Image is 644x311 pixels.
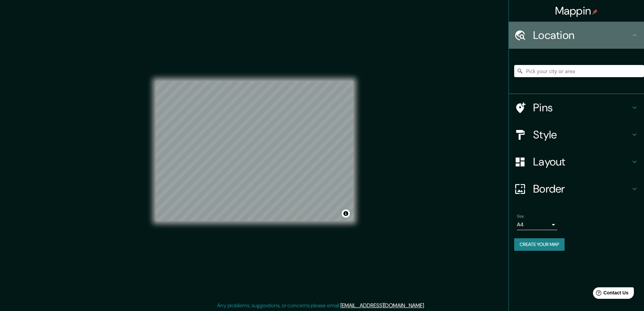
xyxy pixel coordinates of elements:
h4: Location [533,28,630,42]
h4: Style [533,128,630,141]
div: Border [509,175,644,202]
h4: Border [533,182,630,196]
div: A4 [517,219,557,230]
button: Toggle attribution [342,209,350,218]
canvas: Map [156,81,353,221]
div: . [426,302,427,310]
iframe: Help widget launcher [584,285,637,304]
div: Layout [509,148,644,175]
div: Location [509,22,644,49]
label: Size [517,214,524,219]
img: pin-icon.png [592,9,598,15]
button: Create your map [514,238,565,251]
div: Style [509,121,644,148]
h4: Layout [533,155,630,169]
h4: Pins [533,101,630,114]
h4: Mappin [555,4,598,18]
div: Pins [509,94,644,121]
a: [EMAIL_ADDRESS][DOMAIN_NAME] [340,302,424,309]
p: Any problems, suggestions, or concerns please email . [217,302,425,310]
div: . [425,302,426,310]
input: Pick your city or area [514,65,644,77]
